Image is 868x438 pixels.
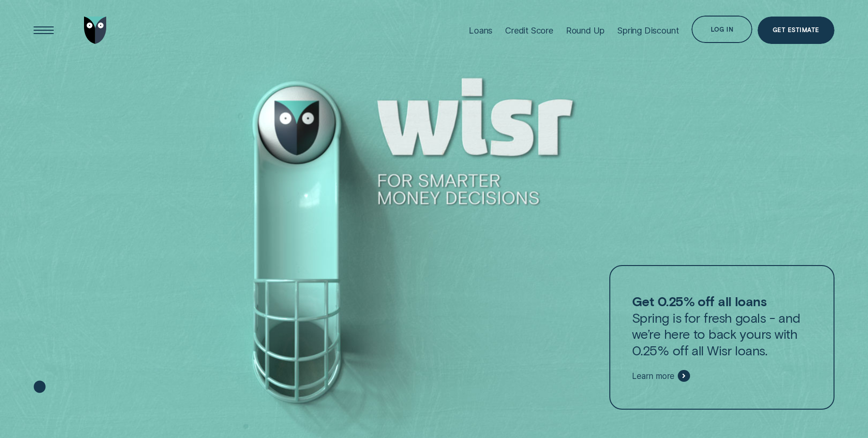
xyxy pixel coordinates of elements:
[617,25,679,35] div: Spring Discount
[469,25,492,35] div: Loans
[632,293,767,309] strong: Get 0.25% off all loans
[505,25,553,35] div: Credit Score
[609,265,834,410] a: Get 0.25% off all loansSpring is for fresh goals - and we’re here to back yours with 0.25% off al...
[566,25,605,35] div: Round Up
[691,16,752,43] button: Log in
[632,293,812,359] p: Spring is for fresh goals - and we’re here to back yours with 0.25% off all Wisr loans.
[84,17,107,44] img: Wisr
[632,371,674,381] span: Learn more
[758,17,835,44] a: Get Estimate
[30,17,57,44] button: Open Menu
